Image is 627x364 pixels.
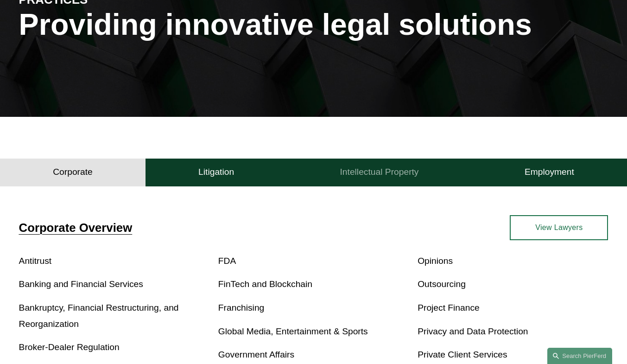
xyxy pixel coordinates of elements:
[418,303,480,313] a: Project Finance
[19,342,120,352] a: Broker-Dealer Regulation
[218,279,312,289] a: FinTech and Blockchain
[19,256,52,266] a: Antitrust
[218,256,236,266] a: FDA
[218,303,264,313] a: Franchising
[218,350,294,359] a: Government Affairs
[19,7,608,42] h1: Providing innovative legal solutions
[510,215,608,241] a: View Lawyers
[340,166,419,178] h4: Intellectual Property
[198,166,234,178] h4: Litigation
[418,256,453,266] a: Opinions
[418,279,466,289] a: Outsourcing
[19,221,133,234] a: Corporate Overview
[547,348,612,364] a: Search this site
[418,350,507,359] a: Private Client Services
[418,326,528,336] a: Privacy and Data Protection
[53,166,93,178] h4: Corporate
[218,326,368,336] a: Global Media, Entertainment & Sports
[19,303,179,329] a: Bankruptcy, Financial Restructuring, and Reorganization
[525,166,574,178] h4: Employment
[19,279,143,289] a: Banking and Financial Services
